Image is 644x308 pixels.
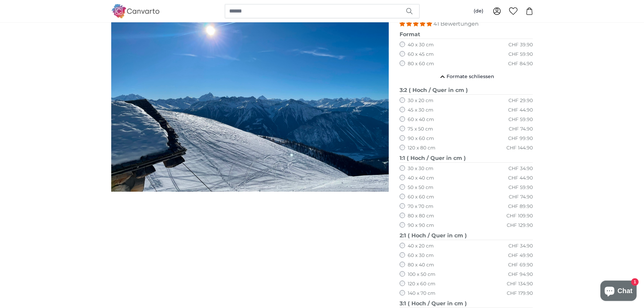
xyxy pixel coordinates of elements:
[508,175,533,182] div: CHF 44.90
[400,86,533,95] legend: 3:2 ( Hoch / Quer in cm )
[400,154,533,163] legend: 1:1 ( Hoch / Quer in cm )
[508,107,533,114] div: CHF 44.90
[408,61,434,67] label: 80 x 60 cm
[408,194,434,200] label: 60 x 60 cm
[509,126,533,133] div: CHF 74.90
[408,184,433,191] label: 50 x 50 cm
[408,262,434,268] label: 80 x 40 cm
[506,213,533,219] div: CHF 109.90
[408,252,434,259] label: 60 x 30 cm
[408,281,435,287] label: 120 x 60 cm
[508,51,533,58] div: CHF 59.90
[408,135,434,142] label: 90 x 60 cm
[508,243,533,250] div: CHF 34.90
[400,300,533,308] legend: 3:1 ( Hoch / Quer in cm )
[508,165,533,172] div: CHF 34.90
[509,194,533,200] div: CHF 74.90
[408,243,434,250] label: 40 x 20 cm
[408,126,433,133] label: 75 x 50 cm
[508,184,533,191] div: CHF 59.90
[400,21,433,27] span: 4.98 stars
[408,116,434,123] label: 60 x 40 cm
[408,107,433,114] label: 45 x 30 cm
[408,213,434,219] label: 80 x 80 cm
[408,145,435,151] label: 120 x 80 cm
[507,290,533,297] div: CHF 179.90
[508,135,533,142] div: CHF 99.90
[508,262,533,268] div: CHF 69.90
[507,222,533,229] div: CHF 129.90
[408,51,434,58] label: 60 x 45 cm
[408,222,434,229] label: 90 x 90 cm
[508,42,533,48] div: CHF 39.90
[508,116,533,123] div: CHF 59.90
[408,271,435,278] label: 100 x 50 cm
[508,97,533,104] div: CHF 29.90
[400,232,533,240] legend: 2:1 ( Hoch / Quer in cm )
[508,271,533,278] div: CHF 94.90
[508,61,533,67] div: CHF 84.90
[508,203,533,210] div: CHF 89.90
[507,281,533,287] div: CHF 134.90
[447,73,494,80] span: Formate schliessen
[111,4,160,18] img: Canvarto
[408,175,434,182] label: 40 x 40 cm
[400,70,533,84] button: Formate schliessen
[408,290,435,297] label: 140 x 70 cm
[408,165,433,172] label: 30 x 30 cm
[598,281,639,303] inbox-online-store-chat: Onlineshop-Chat von Shopify
[408,97,433,104] label: 30 x 20 cm
[468,5,489,17] button: (de)
[400,30,533,39] legend: Format
[433,21,479,27] span: 41 Bewertungen
[408,42,434,48] label: 40 x 30 cm
[506,145,533,151] div: CHF 144.90
[508,252,533,259] div: CHF 49.90
[408,203,433,210] label: 70 x 70 cm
